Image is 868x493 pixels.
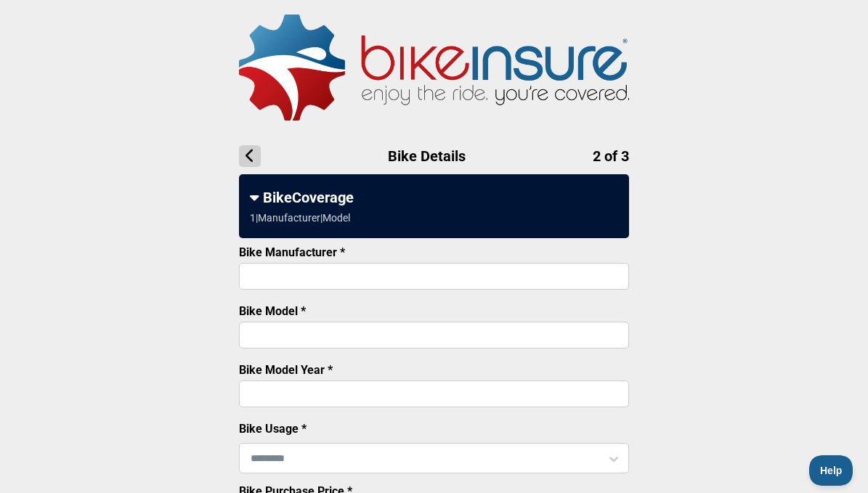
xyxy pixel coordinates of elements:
[809,455,853,486] iframe: Toggle Customer Support
[239,304,306,318] label: Bike Model *
[250,212,350,224] div: 1 | Manufacturer | Model
[593,147,629,165] span: 2 of 3
[239,245,345,259] label: Bike Manufacturer *
[239,422,307,436] label: Bike Usage *
[239,145,629,167] h1: Bike Details
[250,189,618,206] div: BikeCoverage
[239,363,333,377] label: Bike Model Year *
